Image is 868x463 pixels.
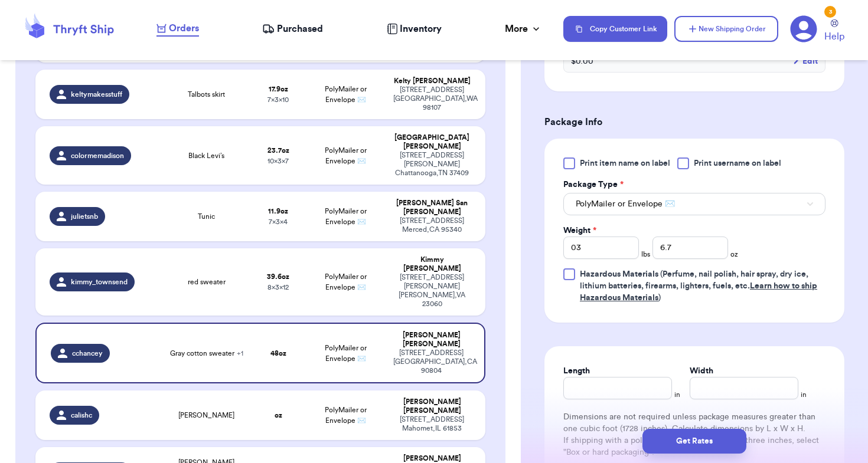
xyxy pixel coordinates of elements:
[277,22,323,36] span: Purchased
[576,198,675,210] span: PolyMailer or Envelope ✉️
[393,86,471,112] div: [STREET_ADDRESS] [GEOGRAPHIC_DATA] , WA 98107
[71,277,128,287] span: kimmy_townsend
[730,249,738,259] span: oz
[325,273,367,291] span: PolyMailer or Envelope ✉️
[393,151,471,178] div: [STREET_ADDRESS][PERSON_NAME] Chattanooga , TN 37409
[268,208,288,215] strong: 11.9 oz
[325,147,367,165] span: PolyMailer or Envelope ✉️
[674,390,680,399] span: in
[270,350,286,357] strong: 48 oz
[571,55,593,67] span: $ 0.00
[198,212,215,221] span: Tunic
[563,225,596,237] label: Weight
[400,22,442,36] span: Inventory
[580,270,817,302] span: (Perfume, nail polish, hair spray, dry ice, lithium batteries, firearms, lighters, fuels, etc. )
[267,284,289,291] span: 8 x 3 x 12
[393,415,471,433] div: [STREET_ADDRESS] Mahomet , IL 61853
[393,398,471,415] div: [PERSON_NAME] [PERSON_NAME]
[563,365,590,377] label: Length
[325,86,367,103] span: PolyMailer or Envelope ✉️
[642,429,746,454] button: Get Rates
[393,349,469,375] div: [STREET_ADDRESS] [GEOGRAPHIC_DATA] , CA 90804
[170,349,243,358] span: Gray cotton sweater
[275,412,282,419] strong: oz
[563,16,667,42] button: Copy Customer Link
[71,212,98,221] span: julietsnb
[824,6,836,18] div: 3
[641,249,650,259] span: lbs
[790,15,817,42] a: 3
[690,365,713,377] label: Width
[393,273,471,308] div: [STREET_ADDRESS] [PERSON_NAME] [PERSON_NAME] , VA 23060
[169,21,199,35] span: Orders
[580,157,670,169] span: Print item name on label
[505,22,542,36] div: More
[71,151,124,160] span: colormemadison
[393,216,471,234] div: [STREET_ADDRESS] Merced , CA 95340
[674,16,778,42] button: New Shipping Order
[262,22,323,36] a: Purchased
[188,277,226,287] span: red sweater
[387,22,442,36] a: Inventory
[269,86,288,93] strong: 17.9 oz
[267,147,289,154] strong: 23.7 oz
[544,115,844,129] h3: Package Info
[563,193,825,215] button: PolyMailer or Envelope ✉️
[580,270,658,278] span: Hazardous Materials
[563,179,624,191] label: Package Type
[801,390,807,399] span: in
[393,199,471,216] div: [PERSON_NAME] San [PERSON_NAME]
[325,208,367,225] span: PolyMailer or Envelope ✉️
[824,19,844,44] a: Help
[393,255,471,273] div: Kimmy [PERSON_NAME]
[156,21,199,37] a: Orders
[325,344,367,362] span: PolyMailer or Envelope ✉️
[563,411,825,458] div: Dimensions are not required unless package measures greater than one cubic foot (1728 inches). Ca...
[267,273,289,280] strong: 39.6 oz
[267,157,289,165] span: 10 x 3 x 7
[178,411,234,420] span: [PERSON_NAME]
[824,29,844,44] span: Help
[267,96,289,103] span: 7 x 3 x 10
[393,77,471,86] div: Kelty [PERSON_NAME]
[71,90,122,99] span: keltymakesstuff
[393,331,469,349] div: [PERSON_NAME] [PERSON_NAME]
[188,151,224,160] span: Black Levi’s
[694,157,781,169] span: Print username on label
[325,406,367,424] span: PolyMailer or Envelope ✉️
[269,218,288,225] span: 7 x 3 x 4
[237,350,243,357] span: + 1
[793,55,818,67] button: Edit
[71,411,92,420] span: calishc
[188,90,225,99] span: Talbots skirt
[393,133,471,151] div: [GEOGRAPHIC_DATA] [PERSON_NAME]
[72,349,103,358] span: cchancey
